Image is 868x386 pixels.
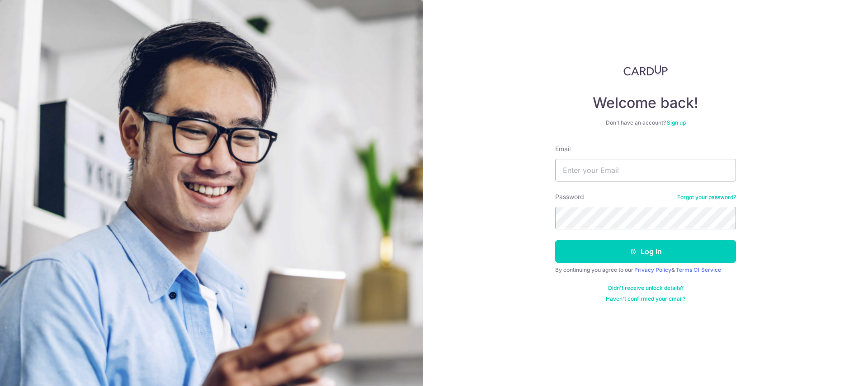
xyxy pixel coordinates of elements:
[667,119,686,126] a: Sign up
[677,194,736,201] a: Forgot your password?
[606,295,685,302] a: Haven't confirmed your email?
[555,192,584,201] label: Password
[555,240,736,263] button: Log in
[555,119,736,126] div: Don’t have an account?
[608,284,684,292] a: Didn't receive unlock details?
[555,266,736,274] div: By continuing you agree to our &
[555,94,736,112] h4: Welcome back!
[634,266,671,273] a: Privacy Policy
[623,65,668,76] img: CardUp Logo
[555,159,736,181] input: Enter your Email
[555,144,571,153] label: Email
[676,266,721,273] a: Terms Of Service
